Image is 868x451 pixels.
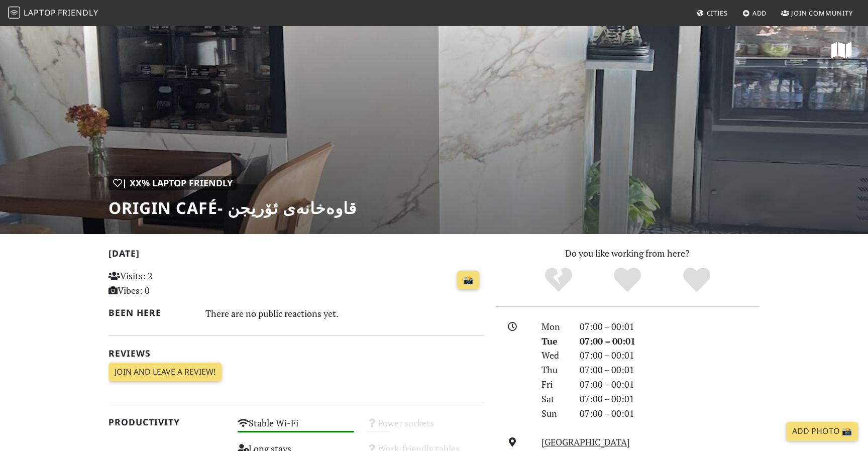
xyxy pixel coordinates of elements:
span: Laptop [24,7,56,18]
div: Definitely! [662,266,731,294]
div: Mon [535,319,574,334]
div: 07:00 – 00:01 [574,348,766,363]
div: 07:00 – 00:01 [574,363,766,377]
div: Tue [535,334,574,349]
a: Add Photo 📸 [786,422,858,441]
div: 07:00 – 00:01 [574,334,766,349]
a: Join Community [777,4,857,22]
a: [GEOGRAPHIC_DATA] [541,436,630,448]
h2: [DATE] [108,248,483,263]
p: Visits: 2 Vibes: 0 [108,269,226,298]
p: Do you like working from here? [495,246,759,261]
div: No [524,266,593,294]
a: 📸 [457,271,479,290]
h2: Been here [108,307,193,318]
h2: Reviews [108,348,483,359]
div: Stable Wi-Fi [232,415,361,440]
a: LaptopFriendly LaptopFriendly [8,5,98,22]
a: Add [738,4,771,22]
div: Sun [535,406,574,421]
div: Power sockets [360,415,489,440]
div: 07:00 – 00:01 [574,392,766,406]
div: Fri [535,377,574,392]
h1: Origin Café- قاوەخانەی ئۆریجن [108,198,357,217]
div: Yes [593,266,662,294]
span: Cities [707,9,728,18]
div: Thu [535,363,574,377]
div: Sat [535,392,574,406]
div: | XX% Laptop Friendly [108,176,237,190]
a: Join and leave a review! [108,363,222,382]
div: There are no public reactions yet. [205,305,484,321]
span: Join Community [791,9,853,18]
div: Wed [535,348,574,363]
div: 07:00 – 00:01 [574,377,766,392]
div: 07:00 – 00:01 [574,406,766,421]
span: Add [752,9,767,18]
div: 07:00 – 00:01 [574,319,766,334]
a: Cities [693,4,732,22]
h2: Productivity [108,417,226,427]
span: Friendly [58,7,98,18]
img: LaptopFriendly [8,7,20,19]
